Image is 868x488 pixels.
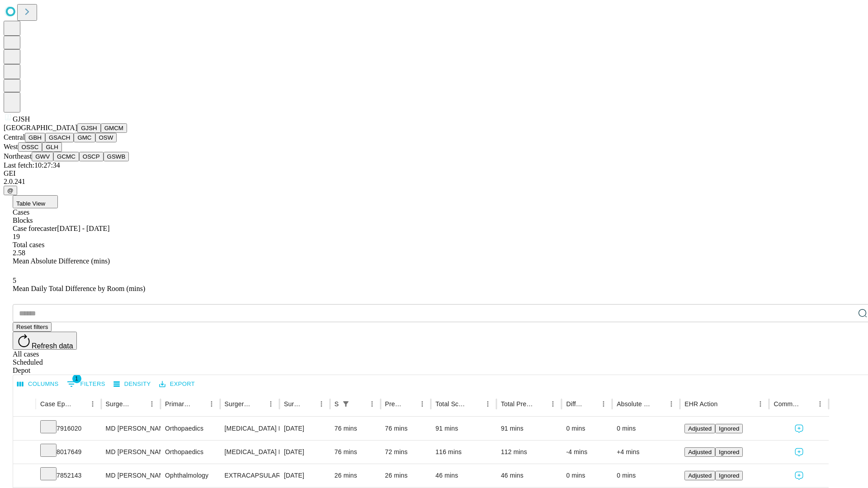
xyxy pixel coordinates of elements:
button: GSACH [45,133,74,142]
div: 116 mins [435,441,492,464]
button: Sort [353,398,366,410]
button: Menu [264,398,277,410]
button: Menu [86,398,99,410]
div: Primary Service [165,400,191,408]
button: OSCP [79,152,104,161]
div: Orthopaedics [165,417,215,440]
button: OSW [95,133,117,142]
span: Reset filters [16,324,48,330]
span: Adjusted [688,425,712,432]
button: Menu [416,398,429,410]
button: Menu [754,398,767,410]
div: Case Epic Id [40,400,73,408]
button: GBH [25,133,45,142]
div: Total Predicted Duration [501,400,533,408]
span: @ [7,187,14,194]
div: 2.0.241 [4,178,864,186]
button: OSSC [18,142,42,152]
div: [DATE] [284,464,325,487]
div: Surgeon Name [106,400,132,408]
div: Predicted In Room Duration [385,400,403,408]
button: Ignored [715,471,743,480]
span: 5 [13,277,16,284]
button: Menu [814,398,826,410]
span: Adjusted [688,449,712,455]
div: 76 mins [335,441,376,464]
span: Ignored [719,472,739,479]
div: 46 mins [501,464,557,487]
button: Menu [481,398,494,410]
button: Menu [665,398,678,410]
div: 76 mins [385,417,427,440]
button: GMCM [101,123,127,133]
button: Menu [597,398,610,410]
span: 2.58 [13,249,25,257]
div: Absolute Difference [617,400,651,408]
button: Menu [146,398,158,410]
span: [GEOGRAPHIC_DATA] [4,124,77,131]
div: Surgery Name [225,400,251,408]
span: Adjusted [688,472,712,479]
button: Adjusted [684,471,715,480]
button: Density [111,377,153,391]
button: Menu [315,398,328,410]
button: GLH [42,142,61,152]
button: Expand [18,445,31,460]
span: Last fetch: 10:27:34 [4,161,60,169]
div: Scheduled In Room Duration [335,400,339,408]
button: Reset filters [13,322,52,332]
div: Ophthalmology [165,464,215,487]
button: Sort [74,398,86,410]
div: 0 mins [617,417,675,440]
span: [DATE] - [DATE] [57,225,109,232]
span: Ignored [719,425,739,432]
button: Sort [652,398,665,410]
span: Table View [16,200,45,207]
button: GSWB [104,152,129,161]
button: Sort [585,398,597,410]
button: Sort [534,398,547,410]
span: West [4,143,18,150]
button: Menu [205,398,218,410]
button: Ignored [715,424,743,433]
div: MD [PERSON_NAME] [PERSON_NAME] [106,441,156,464]
span: Refresh data [32,342,73,350]
div: MD [PERSON_NAME] [106,464,156,487]
div: +4 mins [617,441,675,464]
div: 8017649 [40,441,97,464]
button: GMC [74,133,95,142]
span: Case forecaster [13,225,57,232]
button: Menu [547,398,559,410]
div: MD [PERSON_NAME] [PERSON_NAME] [106,417,156,440]
div: 112 mins [501,441,557,464]
button: Show filters [65,377,108,391]
div: GEI [4,169,864,178]
button: Ignored [715,447,743,457]
button: GJSH [77,123,101,133]
div: 7852143 [40,464,97,487]
div: EXTRACAPSULAR CATARACT REMOVAL WITH [MEDICAL_DATA] [225,464,275,487]
div: 1 active filter [340,398,352,410]
span: GJSH [13,115,30,123]
span: Total cases [13,241,44,249]
span: Ignored [719,449,739,455]
div: 0 mins [566,417,608,440]
button: Adjusted [684,424,715,433]
div: [MEDICAL_DATA] MEDIAL OR LATERAL MENISCECTOMY [225,441,275,464]
span: Mean Absolute Difference (mins) [13,257,110,265]
div: 91 mins [435,417,492,440]
span: 19 [13,233,20,240]
div: 26 mins [385,464,427,487]
div: 26 mins [335,464,376,487]
button: Refresh data [13,332,77,350]
div: Orthopaedics [165,441,215,464]
div: 91 mins [501,417,557,440]
div: Comments [774,400,800,408]
button: Sort [252,398,264,410]
div: [MEDICAL_DATA] MEDIAL OR LATERAL MENISCECTOMY [225,417,275,440]
div: 0 mins [566,464,608,487]
div: 76 mins [335,417,376,440]
button: Sort [193,398,205,410]
button: Export [157,377,197,391]
div: 46 mins [435,464,492,487]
